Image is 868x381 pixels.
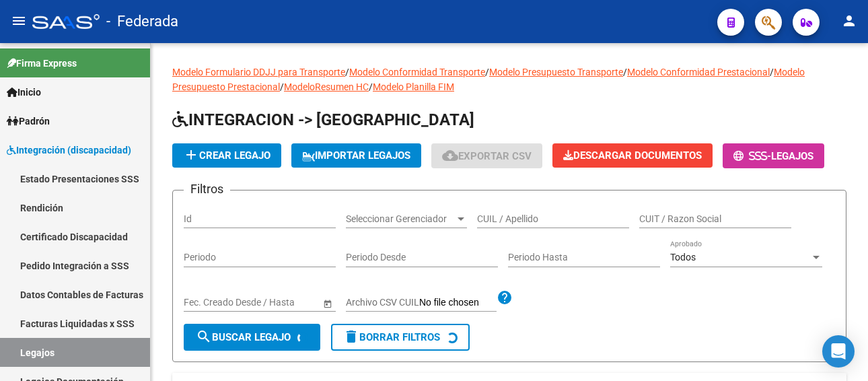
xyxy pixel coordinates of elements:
[331,324,470,351] button: Borrar Filtros
[733,150,771,162] span: -
[563,149,702,162] span: Descargar Documentos
[431,143,542,168] button: Exportar CSV
[320,296,334,310] button: Open calendar
[627,67,770,77] a: Modelo Conformidad Prestacional
[489,67,623,77] a: Modelo Presupuesto Transporte
[183,147,199,163] mat-icon: add
[552,143,713,168] button: Descargar Documentos
[172,110,474,129] span: INTEGRACION -> [GEOGRAPHIC_DATA]
[442,150,532,162] span: Exportar CSV
[670,252,696,263] span: Todos
[373,81,454,92] a: Modelo Planilla FIM
[184,180,230,199] h3: Filtros
[419,297,497,309] input: Archivo CSV CUIL
[106,7,178,36] span: - Federada
[302,149,410,162] span: IMPORTAR LEGAJOS
[172,143,281,168] button: Crear Legajo
[841,13,857,29] mat-icon: person
[7,56,77,71] span: Firma Express
[184,297,233,308] input: Fecha inicio
[291,143,421,168] button: IMPORTAR LEGAJOS
[7,143,131,158] span: Integración (discapacidad)
[244,297,310,308] input: Fecha fin
[349,67,485,77] a: Modelo Conformidad Transporte
[343,331,440,343] span: Borrar Filtros
[196,328,212,345] mat-icon: search
[172,67,345,77] a: Modelo Formulario DDJJ para Transporte
[284,81,369,92] a: ModeloResumen HC
[346,297,419,308] span: Archivo CSV CUIL
[771,150,813,162] span: Legajos
[442,147,458,164] mat-icon: cloud_download
[723,143,824,168] button: -Legajos
[497,289,513,306] mat-icon: help
[184,324,320,351] button: Buscar Legajo
[196,331,291,343] span: Buscar Legajo
[822,335,855,368] div: Open Intercom Messenger
[343,328,359,345] mat-icon: delete
[7,114,50,129] span: Padrón
[11,13,27,29] mat-icon: menu
[346,213,455,225] span: Seleccionar Gerenciador
[7,85,41,100] span: Inicio
[183,149,270,162] span: Crear Legajo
